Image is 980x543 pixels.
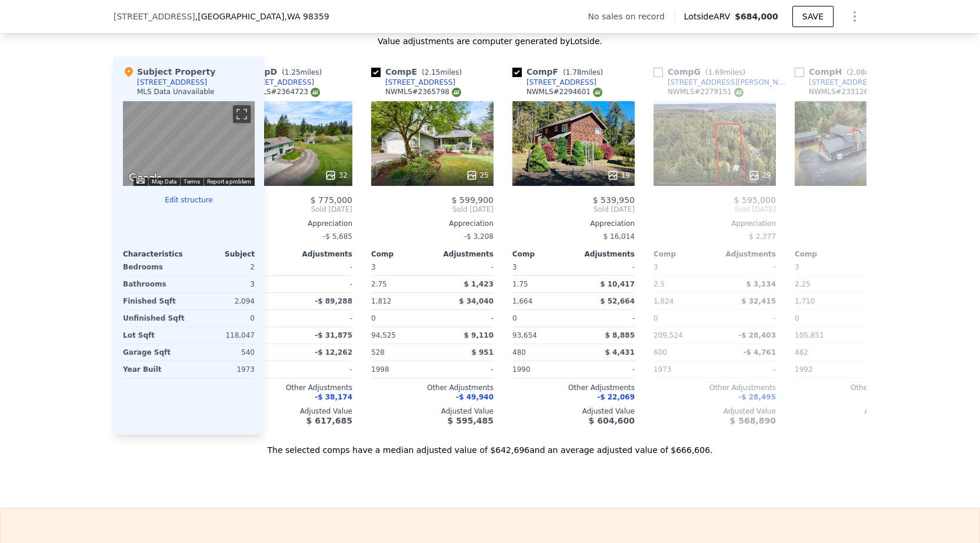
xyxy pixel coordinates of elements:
div: [STREET_ADDRESS] [385,78,455,87]
div: Year Built [123,361,186,378]
div: Subject [189,249,255,259]
div: Comp [371,249,432,259]
span: -$ 22,069 [597,393,635,401]
a: [STREET_ADDRESS] [512,78,596,87]
span: ( miles) [417,68,466,76]
div: - [576,361,635,378]
span: ( miles) [701,68,750,76]
div: - [858,259,917,275]
img: Google [126,171,165,186]
span: [STREET_ADDRESS] [114,11,195,22]
div: [STREET_ADDRESS][PERSON_NAME] [668,78,790,87]
span: Sold [DATE] [512,205,635,214]
div: [STREET_ADDRESS] [526,78,596,87]
div: 0 [191,310,255,327]
img: NWMLS Logo [593,88,602,97]
div: 1992 [795,361,854,378]
div: NWMLS # 2365798 [385,87,461,97]
div: - [717,310,776,327]
div: [STREET_ADDRESS] [244,78,314,87]
div: The selected comps have a median adjusted value of $642,696 and an average adjusted value of $666... [114,435,866,456]
span: $ 617,685 [306,416,352,425]
div: Other Adjustments [371,383,494,392]
span: $ 34,040 [459,297,494,305]
span: 3 [512,263,517,271]
span: 462 [795,348,808,357]
div: Bedrooms [123,259,186,275]
span: $ 951 [471,348,494,357]
span: $ 8,885 [605,331,635,339]
div: Garage Sqft [123,344,186,361]
span: $ 3,134 [746,280,776,288]
div: - [576,310,635,327]
span: $ 4,431 [605,348,635,357]
span: $ 539,950 [593,195,635,205]
button: Edit structure [123,195,255,205]
div: Appreciation [230,219,352,228]
button: Keyboard shortcuts [136,178,145,184]
span: 209,524 [654,331,683,339]
div: Finished Sqft [123,293,186,309]
span: Lotside ARV [684,11,735,22]
div: Adjusted Value [512,407,635,416]
div: 1990 [512,361,571,378]
span: $ 568,890 [730,416,776,425]
div: NWMLS # 2294601 [526,87,602,97]
span: 0 [654,314,658,322]
div: - [435,310,494,327]
div: Characteristics [123,249,189,259]
div: 118,047 [191,327,255,344]
div: - [435,361,494,378]
div: Adjusted Value [654,407,776,416]
span: 0 [795,314,799,322]
div: MLS Data Unavailable [137,87,215,96]
span: 0 [371,314,376,322]
span: $ 1,423 [464,280,494,288]
div: Comp F [512,66,608,78]
div: - [717,361,776,378]
div: 32 [325,169,348,181]
div: Other Adjustments [230,383,352,392]
span: 3 [654,263,658,271]
div: - [294,259,352,275]
a: [STREET_ADDRESS][PERSON_NAME] [654,78,790,87]
span: 1,824 [654,297,674,305]
span: 1.69 [708,68,724,76]
span: Sold [DATE] [654,205,776,214]
div: Value adjustments are computer generated by Lotside . [114,35,866,47]
div: 2.5 [654,276,712,292]
div: 3 [191,276,255,292]
div: 2 [191,259,255,275]
div: Appreciation [512,219,635,228]
span: 528 [371,348,385,357]
span: -$ 49,940 [456,393,494,401]
div: Subject Property [123,66,215,78]
div: Adjusted Value [230,407,352,416]
a: [STREET_ADDRESS] [230,78,314,87]
img: NWMLS Logo [452,88,461,97]
div: 2.25 [795,276,854,292]
button: Show Options [843,5,866,28]
div: 1973 [654,361,712,378]
div: Comp E [371,66,466,78]
div: Appreciation [371,219,494,228]
div: 29 [748,169,771,181]
a: Terms (opens in new tab) [184,178,200,185]
div: 1.75 [512,276,571,292]
span: , WA 98359 [284,12,329,21]
div: No sales on record [588,11,674,22]
div: Comp [512,249,574,259]
div: Bathrooms [123,276,186,292]
div: [STREET_ADDRESS] [809,78,879,87]
span: -$ 28,403 [738,331,776,339]
div: - [294,361,352,378]
div: 25 [466,169,489,181]
a: Report a problem [207,178,251,185]
span: $ 52,664 [600,297,635,305]
span: $ 2,377 [749,232,776,241]
div: Adjustments [574,249,635,259]
a: Open this area in Google Maps (opens a new window) [126,171,165,186]
div: 1998 [371,361,430,378]
div: Other Adjustments [512,383,635,392]
span: 105,851 [795,331,824,339]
